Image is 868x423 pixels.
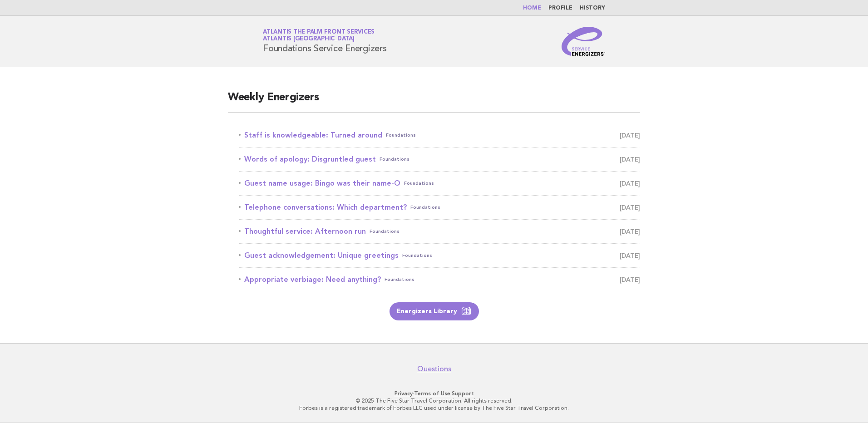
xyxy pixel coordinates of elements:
span: Foundations [370,225,399,238]
span: [DATE] [620,129,640,142]
a: Thoughtful service: Afternoon runFoundations [DATE] [239,225,640,238]
a: Privacy [395,390,413,397]
span: [DATE] [620,273,640,286]
span: [DATE] [620,201,640,214]
span: Atlantis [GEOGRAPHIC_DATA] [263,36,355,42]
span: Foundations [402,249,432,262]
span: [DATE] [620,153,640,166]
span: Foundations [410,201,440,214]
span: Foundations [386,129,416,142]
a: History [580,5,605,11]
a: Guest acknowledgement: Unique greetingsFoundations [DATE] [239,249,640,262]
a: Terms of Use [414,390,450,397]
h2: Weekly Energizers [228,90,640,113]
h1: Foundations Service Energizers [263,30,387,53]
p: · · [156,390,712,397]
a: Telephone conversations: Which department?Foundations [DATE] [239,201,640,214]
span: Foundations [385,273,414,286]
a: Staff is knowledgeable: Turned aroundFoundations [DATE] [239,129,640,142]
a: Appropriate verbiage: Need anything?Foundations [DATE] [239,273,640,286]
img: Service Energizers [562,27,605,56]
span: Foundations [380,153,409,166]
a: Atlantis The Palm Front ServicesAtlantis [GEOGRAPHIC_DATA] [263,29,375,42]
a: Home [523,5,541,11]
a: Support [452,390,474,397]
span: [DATE] [620,225,640,238]
a: Questions [417,364,451,374]
span: Foundations [404,177,434,190]
a: Words of apology: Disgruntled guestFoundations [DATE] [239,153,640,166]
a: Guest name usage: Bingo was their name-OFoundations [DATE] [239,177,640,190]
span: [DATE] [620,177,640,190]
p: Forbes is a registered trademark of Forbes LLC used under license by The Five Star Travel Corpora... [156,404,712,412]
p: © 2025 The Five Star Travel Corporation. All rights reserved. [156,397,712,404]
a: Energizers Library [390,302,479,320]
a: Profile [548,5,572,11]
span: [DATE] [620,249,640,262]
